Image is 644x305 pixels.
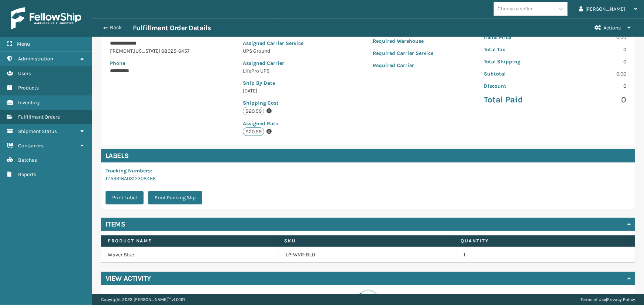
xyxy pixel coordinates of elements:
p: Required Carrier Service [373,49,434,57]
span: Batches [18,157,37,163]
p: Assigned Rate [243,120,323,127]
span: Reports [18,171,36,178]
p: 0 [559,94,626,105]
p: 0.00 [559,34,626,41]
p: 0 [559,58,626,66]
label: Quantity [461,238,624,244]
p: Assigned Carrier Service [243,39,323,47]
span: Containers [18,143,44,149]
p: Subtotal [484,70,551,78]
span: Users [18,70,31,77]
button: Print Label [106,191,144,204]
h3: Fulfillment Order Details [133,24,211,32]
div: | [581,294,635,305]
label: Product Name [108,238,271,244]
p: Total Shipping [484,58,551,66]
p: $20.59 [243,127,264,136]
button: Back [99,24,133,31]
a: LP-WVR-BLU [286,251,315,259]
p: $20.59 [243,107,264,115]
p: 0.00 [559,70,626,78]
td: Waver Blue [101,247,279,263]
span: FREMONT [110,48,133,54]
span: Actions [603,25,621,31]
td: 1 [457,247,635,263]
p: Ship By Date [243,79,323,87]
span: Inventory [18,99,40,106]
img: logo [11,7,81,29]
p: Required Warehouse [373,37,434,45]
p: Total Paid [484,94,551,105]
p: 0 [559,82,626,90]
span: Shipment Status [18,128,57,134]
span: Administration [18,56,53,62]
span: [US_STATE] [134,48,160,54]
a: Terms of Use [581,297,606,302]
p: 0 [559,46,626,53]
span: , [133,48,134,54]
a: Privacy Policy [607,297,635,302]
span: 68025-6457 [161,48,190,54]
a: 1Z59316A0312308466 [106,175,156,182]
p: Total Tax [484,46,551,53]
p: LifePro UPS [243,67,323,75]
p: Discount [484,82,551,90]
p: Phone [110,59,193,67]
div: Choose a seller [497,5,533,13]
span: Fulfillment Orders [18,114,60,120]
p: Items Price [484,34,551,41]
span: Menu [17,41,30,47]
p: Assigned Carrier [243,59,323,67]
button: Print Packing Slip [148,191,202,204]
button: Actions [588,19,637,37]
h4: Labels [101,149,635,162]
label: SKU [284,238,447,244]
span: Tracking Numbers : [106,168,152,174]
p: UPS Ground [243,47,323,55]
h4: View Activity [106,274,151,283]
span: Products [18,85,39,91]
p: Required Carrier [373,62,434,69]
p: Copyright 2023 [PERSON_NAME]™ v 1.0.191 [101,294,185,305]
p: [DATE] [243,87,323,95]
p: Shipping Cost [243,99,323,107]
h4: Items [106,220,125,229]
